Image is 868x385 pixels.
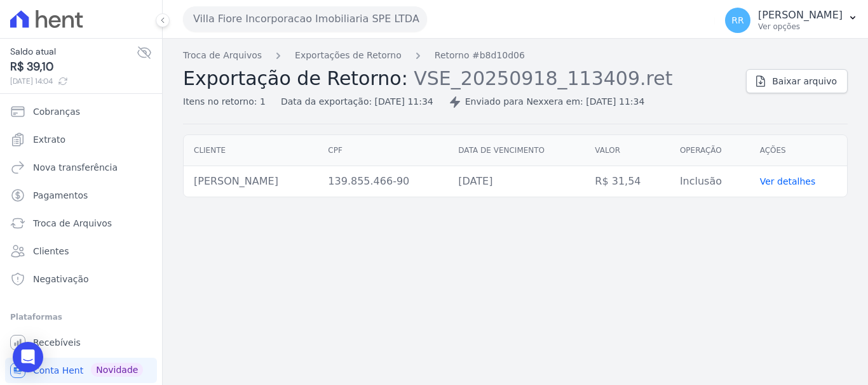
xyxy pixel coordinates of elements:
a: Pagamentos [5,183,157,208]
span: Saldo atual [10,45,137,58]
span: Conta Hent [33,364,83,377]
th: CPF [318,135,448,166]
span: Baixar arquivo [772,75,837,88]
p: Ver opções [758,22,843,32]
span: Exportação de Retorno: [183,67,408,89]
a: Baixar arquivo [746,69,848,93]
span: Clientes [33,245,69,258]
p: [PERSON_NAME] [758,9,843,22]
td: [DATE] [448,166,585,197]
a: Cobranças [5,99,157,124]
div: Data da exportação: [DATE] 11:34 [281,95,433,108]
div: Plataformas [10,310,152,325]
span: Pagamentos [33,189,88,202]
th: Data de vencimento [448,135,585,166]
span: RR [731,16,743,25]
span: Recebíveis [33,336,81,349]
th: Ações [750,135,847,166]
span: Novidade [91,363,143,377]
nav: Breadcrumb [183,49,736,62]
a: Retorno #b8d10d06 [435,49,525,62]
a: Extrato [5,127,157,152]
span: Negativação [33,273,89,285]
th: Cliente [184,135,318,166]
span: Troca de Arquivos [33,217,112,230]
td: 139.855.466-90 [318,166,448,197]
a: Troca de Arquivos [5,211,157,236]
div: Itens no retorno: 1 [183,95,266,108]
button: Villa Fiore Incorporacao Imobiliaria SPE LTDA [183,6,427,32]
a: Negativação [5,266,157,292]
a: Recebíveis [5,330,157,355]
a: Exportações de Retorno [295,49,402,62]
span: Nova transferência [33,161,118,174]
a: Clientes [5,238,157,264]
div: Open Intercom Messenger [13,342,43,372]
span: R$ 39,10 [10,58,137,75]
a: Conta Hent Novidade [5,358,157,383]
a: Nova transferência [5,155,157,180]
span: VSE_20250918_113409.ret [414,66,672,89]
td: R$ 31,54 [585,166,670,197]
th: Valor [585,135,670,166]
span: Cobranças [33,105,80,118]
td: Inclusão [670,166,750,197]
div: Enviado para Nexxera em: [DATE] 11:34 [449,95,645,108]
a: Ver detalhes [760,176,816,186]
a: Troca de Arquivos [183,49,262,62]
span: Extrato [33,133,65,146]
th: Operação [670,135,750,166]
td: [PERSON_NAME] [184,166,318,197]
button: RR [PERSON_NAME] Ver opções [715,3,868,38]
span: [DATE] 14:04 [10,75,137,87]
